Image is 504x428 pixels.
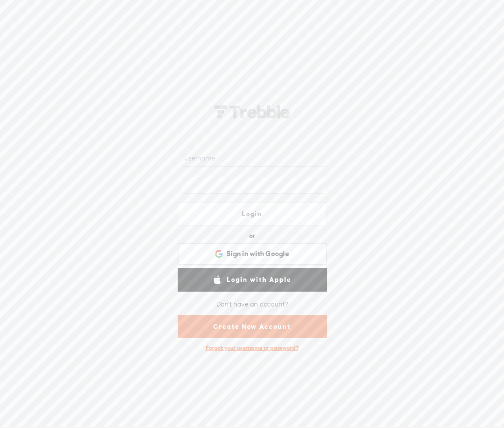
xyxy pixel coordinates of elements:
[178,268,327,292] a: Login with Apple
[178,243,327,265] div: Sign in with Google
[178,202,327,226] a: Login
[216,295,288,314] div: Don't have an account?
[249,229,255,243] div: or
[226,249,289,258] span: Sign in with Google
[182,150,325,167] input: Username
[201,340,303,356] div: Forgot your username or password?
[178,315,327,338] a: Create New Account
